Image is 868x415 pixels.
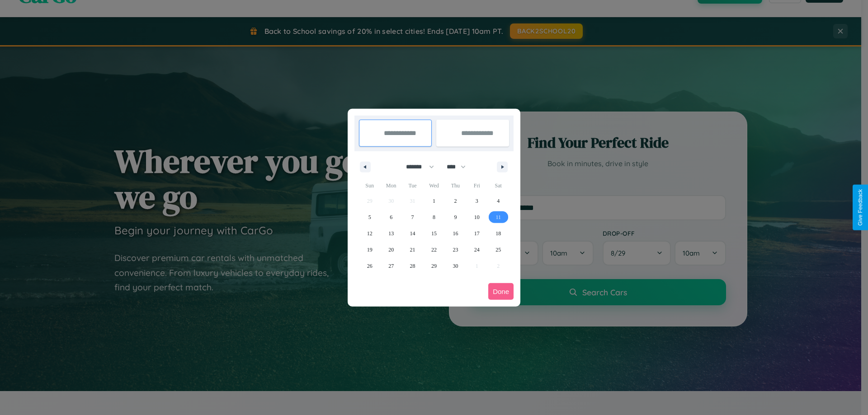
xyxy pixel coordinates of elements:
button: 15 [423,225,444,242]
span: 13 [388,225,394,242]
span: 3 [476,193,478,209]
span: 26 [367,258,373,274]
span: 2 [454,193,457,209]
button: 6 [380,209,401,225]
button: 14 [402,225,423,242]
span: 17 [474,225,480,242]
button: 7 [402,209,423,225]
span: Fri [466,178,487,193]
button: 1 [423,193,444,209]
span: Mon [380,178,401,193]
span: 21 [410,242,415,258]
button: 26 [359,258,380,274]
span: 16 [453,225,458,242]
button: 19 [359,242,380,258]
span: 4 [497,193,500,209]
button: 3 [466,193,487,209]
span: 14 [410,225,415,242]
button: 30 [445,258,466,274]
span: 29 [431,258,437,274]
button: 25 [488,242,509,258]
span: 30 [453,258,458,274]
span: 7 [411,209,414,225]
span: 1 [433,193,435,209]
button: 4 [488,193,509,209]
button: 27 [380,258,401,274]
span: 23 [453,242,458,258]
span: Sun [359,178,380,193]
button: 16 [445,225,466,242]
span: 5 [368,209,371,225]
span: 28 [410,258,415,274]
button: 18 [488,225,509,242]
button: Done [488,283,514,300]
span: Sat [488,178,509,193]
span: 9 [454,209,457,225]
span: 19 [367,242,373,258]
div: Give Feedback [857,189,863,226]
button: 8 [423,209,444,225]
button: 28 [402,258,423,274]
span: 11 [495,209,501,225]
span: Thu [445,178,466,193]
span: 15 [431,225,437,242]
button: 5 [359,209,380,225]
span: 20 [388,242,394,258]
span: 8 [433,209,435,225]
span: 12 [367,225,373,242]
span: 6 [390,209,392,225]
button: 17 [466,225,487,242]
button: 23 [445,242,466,258]
button: 9 [445,209,466,225]
span: 27 [388,258,394,274]
button: 13 [380,225,401,242]
span: 10 [474,209,480,225]
button: 10 [466,209,487,225]
button: 12 [359,225,380,242]
button: 29 [423,258,444,274]
span: Tue [402,178,423,193]
span: 18 [495,225,501,242]
span: Wed [423,178,444,193]
button: 22 [423,242,444,258]
button: 11 [488,209,509,225]
button: 21 [402,242,423,258]
button: 20 [380,242,401,258]
button: 2 [445,193,466,209]
span: 25 [495,242,501,258]
button: 24 [466,242,487,258]
span: 24 [474,242,480,258]
span: 22 [431,242,437,258]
